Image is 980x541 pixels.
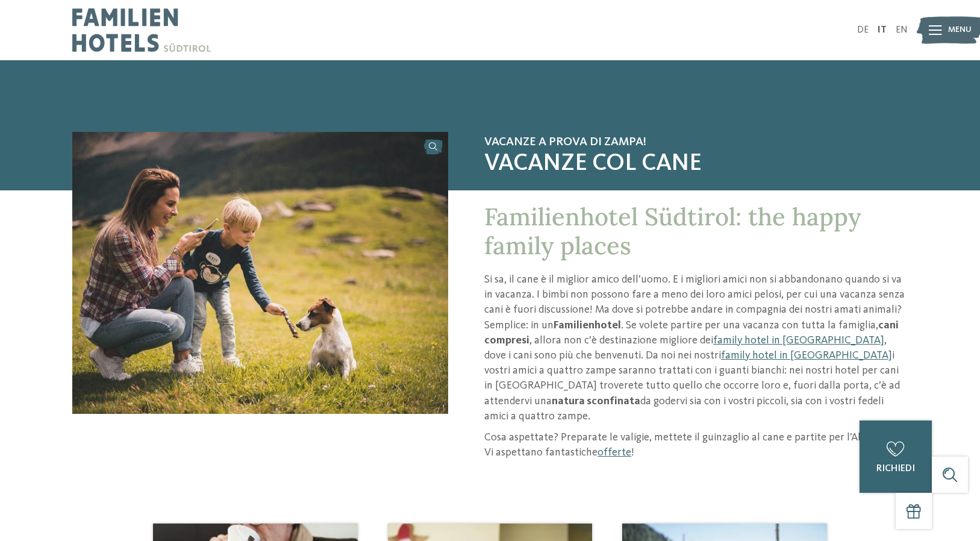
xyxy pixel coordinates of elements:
[878,25,887,35] a: IT
[72,132,448,414] img: Familienhotel: hotel per cani in Alto Adige
[598,447,631,458] a: offerte
[484,135,908,149] span: Vacanze a prova di zampa!
[721,350,892,361] a: family hotel in [GEOGRAPHIC_DATA]
[948,24,972,36] span: Menu
[896,25,908,35] a: EN
[713,335,884,346] a: family hotel in [GEOGRAPHIC_DATA]
[554,320,621,331] strong: Familienhotel
[484,201,861,261] span: Familienhotel Südtirol: the happy family places
[552,396,640,407] strong: natura sconfinata
[484,320,899,346] strong: cani compresi
[484,149,908,178] span: Vacanze col cane
[857,25,869,35] a: DE
[860,421,932,493] a: richiedi
[876,464,915,474] span: richiedi
[484,430,908,460] p: Cosa aspettate? Preparate le valigie, mettete il guinzaglio al cane e partite per l’Alto Adige. V...
[484,272,908,424] p: Si sa, il cane è il miglior amico dell’uomo. E i migliori amici non si abbandonano quando si va i...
